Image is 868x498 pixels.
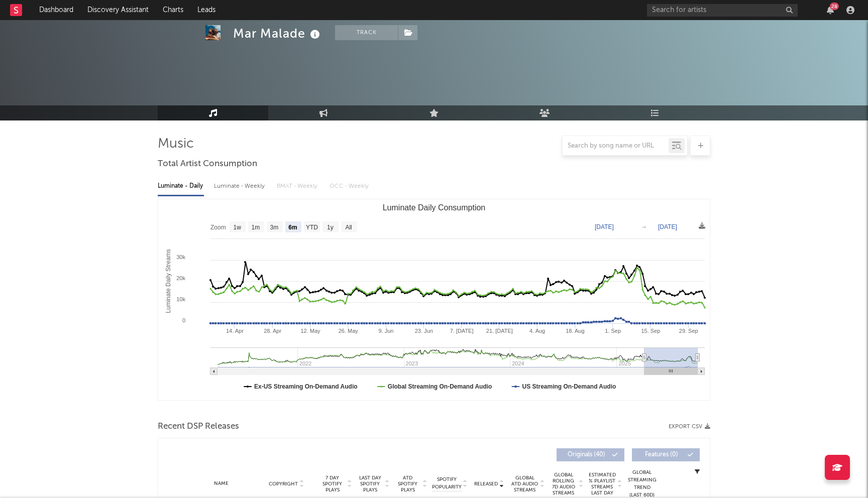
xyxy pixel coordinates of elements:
[394,475,421,493] span: ATD Spotify Plays
[632,448,700,461] button: Features(0)
[679,328,698,334] text: 29. Sep
[641,328,660,334] text: 15. Sep
[550,472,577,496] span: Global Rolling 7D Audio Streams
[511,475,538,493] span: Global ATD Audio Streams
[176,275,185,281] text: 20k
[339,328,359,334] text: 26. May
[383,203,486,212] text: Luminate Daily Consumption
[566,328,584,334] text: 18. Aug
[158,421,239,433] span: Recent DSP Releases
[522,383,616,390] text: US Streaming On-Demand Audio
[269,481,298,487] span: Copyright
[335,25,398,40] button: Track
[388,383,492,390] text: Global Streaming On-Demand Audio
[188,480,254,487] div: Name
[830,3,839,10] div: 28
[647,4,798,17] input: Search for artists
[432,476,462,491] span: Spotify Popularity
[254,383,358,390] text: Ex-US Streaming On-Demand Audio
[450,328,474,334] text: 7. [DATE]
[638,452,685,458] span: Features ( 0 )
[557,448,624,461] button: Originals(40)
[233,25,322,42] div: Mar Malade
[588,472,616,496] span: Estimated % Playlist Streams Last Day
[563,452,609,458] span: Originals ( 40 )
[270,224,279,231] text: 3m
[669,424,710,430] button: Export CSV
[345,224,352,231] text: All
[595,223,614,230] text: [DATE]
[327,224,334,231] text: 1y
[658,223,677,230] text: [DATE]
[210,224,226,231] text: Zoom
[226,328,244,334] text: 14. Apr
[319,475,346,493] span: 7 Day Spotify Plays
[357,475,383,493] span: Last Day Spotify Plays
[486,328,513,334] text: 21. [DATE]
[827,6,834,14] button: 28
[529,328,545,334] text: 4. Aug
[306,224,318,231] text: YTD
[563,142,669,150] input: Search by song name or URL
[158,158,257,170] span: Total Artist Consumption
[176,254,185,260] text: 30k
[252,224,260,231] text: 1m
[214,178,267,195] div: Luminate - Weekly
[379,328,394,334] text: 9. Jun
[165,249,172,313] text: Luminate Daily Streams
[234,224,242,231] text: 1w
[264,328,281,334] text: 28. Apr
[158,199,710,400] svg: Luminate Daily Consumption
[415,328,433,334] text: 23. Jun
[605,328,621,334] text: 1. Sep
[288,224,297,231] text: 6m
[158,178,204,195] div: Luminate - Daily
[176,296,185,302] text: 10k
[182,317,185,323] text: 0
[641,223,647,230] text: →
[474,481,498,487] span: Released
[300,328,320,334] text: 12. May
